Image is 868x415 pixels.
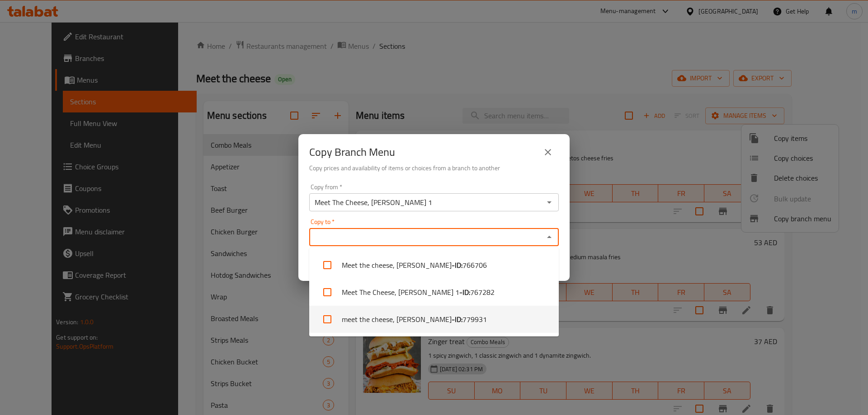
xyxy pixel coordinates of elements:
[470,287,495,298] span: 767282
[309,306,559,333] li: meet the cheese, [PERSON_NAME]
[309,279,559,306] li: Meet The Cheese, [PERSON_NAME] 1
[462,314,487,325] span: 779931
[452,260,462,270] b: - ID:
[452,314,462,325] b: - ID:
[462,260,487,270] span: 766706
[459,287,470,298] b: - ID:
[309,252,559,279] li: Meet the cheese, [PERSON_NAME]
[543,231,556,243] button: Close
[543,196,556,209] button: Open
[309,163,559,173] h6: Copy prices and availability of items or choices from a branch to another
[309,145,395,159] h2: Copy Branch Menu
[537,141,559,163] button: close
